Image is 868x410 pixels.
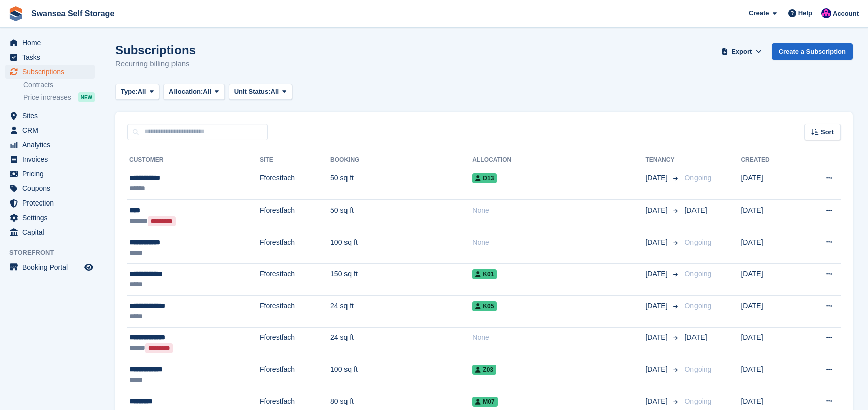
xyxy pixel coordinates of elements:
[472,237,645,248] div: None
[472,269,497,279] span: K01
[83,261,95,273] a: Preview store
[330,296,472,328] td: 24 sq ft
[5,65,95,79] a: menu
[684,365,711,373] span: Ongoing
[260,232,330,264] td: Fforestfach
[684,206,707,214] span: [DATE]
[5,167,95,181] a: menu
[203,87,211,97] span: All
[8,6,23,21] img: stora-icon-8386f47178a22dfd0bd8f6a31ec36ba5ce8667c1dd55bd0f319d3a0aa187defe.svg
[772,43,853,60] a: Create a Subscription
[5,36,95,50] a: menu
[645,396,669,407] span: [DATE]
[741,296,798,328] td: [DATE]
[5,138,95,152] a: menu
[260,296,330,328] td: Fforestfach
[821,8,831,18] img: Donna Davies
[684,333,707,341] span: [DATE]
[833,9,859,19] span: Account
[330,232,472,264] td: 100 sq ft
[684,397,711,405] span: Ongoing
[741,152,798,168] th: Created
[330,359,472,391] td: 100 sq ft
[330,200,472,232] td: 50 sq ft
[5,196,95,210] a: menu
[684,270,711,278] span: Ongoing
[472,173,497,183] span: D13
[260,359,330,391] td: Fforestfach
[229,84,292,100] button: Unit Status: All
[22,196,82,210] span: Protection
[684,174,711,182] span: Ongoing
[78,92,95,102] div: NEW
[330,152,472,168] th: Booking
[260,152,330,168] th: Site
[22,123,82,137] span: CRM
[741,264,798,296] td: [DATE]
[741,327,798,359] td: [DATE]
[5,211,95,225] a: menu
[23,92,95,103] a: Price increases NEW
[5,225,95,239] a: menu
[27,5,118,22] a: Swansea Self Storage
[798,8,812,18] span: Help
[169,87,203,97] span: Allocation:
[472,301,497,311] span: K05
[5,152,95,166] a: menu
[741,232,798,264] td: [DATE]
[741,200,798,232] td: [DATE]
[22,211,82,225] span: Settings
[138,87,146,97] span: All
[684,302,711,310] span: Ongoing
[115,84,159,100] button: Type: All
[127,152,260,168] th: Customer
[749,8,769,18] span: Create
[22,152,82,166] span: Invoices
[23,80,95,90] a: Contracts
[22,65,82,79] span: Subscriptions
[5,109,95,123] a: menu
[5,181,95,195] a: menu
[115,43,196,57] h1: Subscriptions
[472,205,645,216] div: None
[271,87,279,97] span: All
[115,58,196,70] p: Recurring billing plans
[821,127,834,137] span: Sort
[9,248,100,258] span: Storefront
[472,152,645,168] th: Allocation
[720,43,764,60] button: Export
[645,205,669,216] span: [DATE]
[645,269,669,279] span: [DATE]
[684,238,711,246] span: Ongoing
[260,264,330,296] td: Fforestfach
[22,225,82,239] span: Capital
[22,109,82,123] span: Sites
[741,359,798,391] td: [DATE]
[22,181,82,195] span: Coupons
[5,123,95,137] a: menu
[645,237,669,248] span: [DATE]
[645,332,669,343] span: [DATE]
[645,364,669,375] span: [DATE]
[472,332,645,343] div: None
[22,138,82,152] span: Analytics
[22,50,82,64] span: Tasks
[330,327,472,359] td: 24 sq ft
[163,84,225,100] button: Allocation: All
[22,36,82,50] span: Home
[645,152,680,168] th: Tenancy
[23,93,71,102] span: Price increases
[472,365,496,375] span: Z03
[22,260,82,274] span: Booking Portal
[472,397,497,407] span: M07
[5,260,95,274] a: menu
[330,264,472,296] td: 150 sq ft
[741,168,798,200] td: [DATE]
[22,167,82,181] span: Pricing
[5,50,95,64] a: menu
[260,327,330,359] td: Fforestfach
[260,200,330,232] td: Fforestfach
[260,168,330,200] td: Fforestfach
[645,301,669,311] span: [DATE]
[234,87,271,97] span: Unit Status:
